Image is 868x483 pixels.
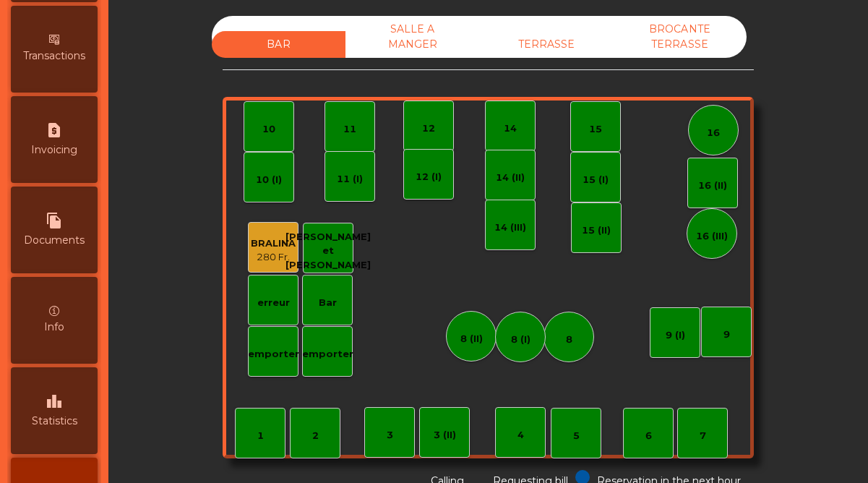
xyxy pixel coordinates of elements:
[337,172,363,187] div: 11 (I)
[613,16,747,58] div: BROCANTE TERRASSE
[345,16,479,58] div: SALLE A MANGER
[645,429,652,443] div: 6
[248,347,299,362] div: emporter
[504,121,517,136] div: 14
[707,126,720,140] div: 16
[698,179,727,193] div: 16 (II)
[46,121,63,139] i: request_page
[434,428,456,443] div: 3 (II)
[46,212,63,229] i: file_copy
[23,48,85,64] span: Transactions
[494,221,526,235] div: 14 (III)
[257,296,290,310] div: erreur
[666,328,685,343] div: 9 (I)
[262,122,275,137] div: 10
[696,229,728,244] div: 16 (III)
[723,328,730,342] div: 9
[583,173,609,187] div: 15 (I)
[251,250,296,265] div: 280 Fr.
[700,429,706,443] div: 7
[416,170,442,184] div: 12 (I)
[251,236,296,251] div: BRALINA
[256,173,282,187] div: 10 (I)
[566,333,572,347] div: 8
[302,347,353,362] div: emporter
[44,320,64,335] span: Info
[511,333,530,347] div: 8 (I)
[46,393,63,410] i: leaderboard
[319,296,337,310] div: Bar
[312,429,319,443] div: 2
[589,122,602,137] div: 15
[31,142,77,158] span: Invoicing
[582,223,611,238] div: 15 (II)
[496,171,525,185] div: 14 (II)
[387,428,393,443] div: 3
[285,230,371,273] div: [PERSON_NAME] et [PERSON_NAME]
[24,233,85,248] span: Documents
[422,121,435,136] div: 12
[32,414,77,429] span: Statistics
[460,332,483,346] div: 8 (II)
[517,428,524,443] div: 4
[479,31,613,58] div: TERRASSE
[343,122,356,137] div: 11
[573,429,580,443] div: 5
[212,31,345,58] div: BAR
[257,429,264,443] div: 1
